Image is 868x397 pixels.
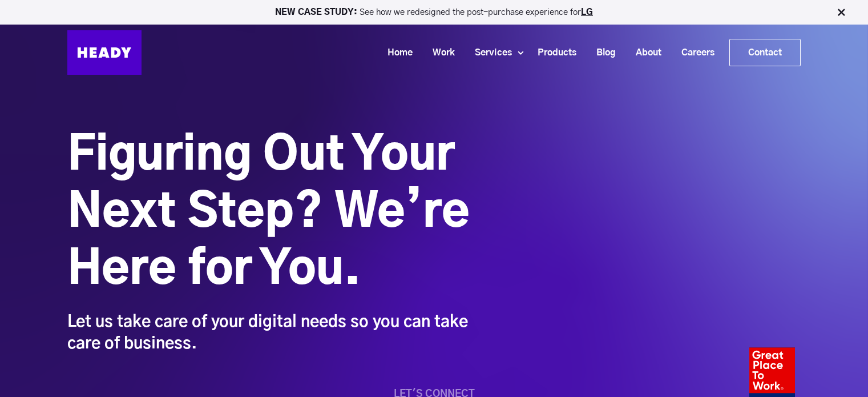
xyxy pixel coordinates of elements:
h1: Figuring Out Your Next Step? We’re Here for You. [67,127,473,299]
a: Services [461,42,518,63]
img: Close Bar [835,7,847,18]
a: Work [418,42,461,63]
a: About [621,42,667,63]
a: Blog [582,42,621,63]
a: Contact [730,39,800,66]
a: Careers [667,42,720,63]
div: Navigation Menu [153,39,801,66]
p: See how we redesigned the post-purchase experience for [5,8,863,17]
a: Home [373,42,418,63]
a: LG [581,8,593,17]
strong: NEW CASE STUDY: [275,8,360,17]
img: Heady_Logo_Web-01 (1) [67,30,142,75]
a: Products [523,42,582,63]
div: Let us take care of your digital needs so you can take care of business. [67,311,473,355]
